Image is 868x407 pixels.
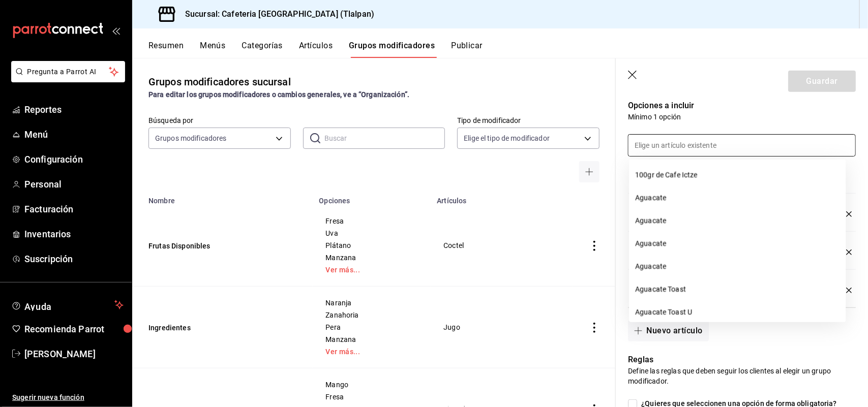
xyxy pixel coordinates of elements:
span: Elige el tipo de modificador [464,133,550,143]
span: Manzana [325,336,418,343]
th: Artículos [431,191,573,205]
span: Sugerir nueva función [12,392,124,403]
span: Pregunta a Parrot AI [27,67,109,77]
label: Búsqueda por [148,117,291,124]
span: Pera [325,324,418,331]
div: navigation tabs [148,41,868,58]
strong: Para editar los grupos modificadores o cambios generales, ve a “Organización”. [148,90,409,99]
span: Coctel [443,242,560,249]
span: Recomienda Parrot [24,322,124,336]
a: Ver más... [325,348,418,355]
span: Plátano [325,242,418,249]
li: Aguacate [630,186,846,209]
span: Inventarios [24,227,124,241]
button: Frutas Disponibles [148,241,271,251]
th: Nombre [132,191,313,205]
a: Ver más... [325,266,418,273]
span: Uva [325,230,418,237]
button: Publicar [451,41,483,58]
p: Define las reglas que deben seguir los clientes al elegir un grupo modificador. [628,366,856,386]
li: Aguacate [630,209,846,232]
li: Aguacate [630,255,846,278]
span: Jugo [443,324,560,331]
span: Reportes [24,103,124,116]
p: Reglas [628,354,856,366]
button: Grupos modificadores [349,41,435,58]
span: Zanahoria [325,311,418,319]
button: actions [589,241,600,251]
span: Mango [325,381,418,388]
span: Facturación [24,202,124,216]
th: Opciones [313,191,431,205]
span: Grupos modificadores [155,133,227,143]
button: open_drawer_menu [112,26,120,35]
span: [PERSON_NAME] [24,347,124,361]
p: Mínimo 1 opción [628,112,856,122]
span: Suscripción [24,252,124,266]
li: 100gr de Cafe Ictze [630,164,846,186]
h3: Sucursal: Cafeteria [GEOGRAPHIC_DATA] (Tlalpan) [177,8,374,20]
span: Configuración [24,152,124,166]
span: Naranja [325,299,418,306]
input: Buscar [324,128,445,148]
div: Grupos modificadores sucursal [148,74,291,89]
p: Opciones a incluir [628,100,856,112]
label: Tipo de modificador [457,117,600,124]
button: Categorías [242,41,283,58]
button: Nuevo artículo [628,320,708,341]
li: Aguacate Toast [630,278,846,301]
span: Personal [24,177,124,191]
span: Fresa [325,217,418,225]
span: Ayuda [24,299,110,311]
li: Aguacate [630,232,846,255]
button: Ingredientes [148,323,271,333]
span: Menú [24,128,124,141]
button: Resumen [148,41,184,58]
span: Fresa [325,393,418,400]
button: Artículos [299,41,333,58]
input: Elige un artículo existente [628,135,855,156]
span: Manzana [325,254,418,261]
button: Pregunta a Parrot AI [11,61,125,82]
button: Menús [200,41,225,58]
li: Aguacate Toast U [630,301,846,324]
button: actions [589,323,600,333]
a: Pregunta a Parrot AI [7,74,125,84]
table: optionsTable [628,169,856,307]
